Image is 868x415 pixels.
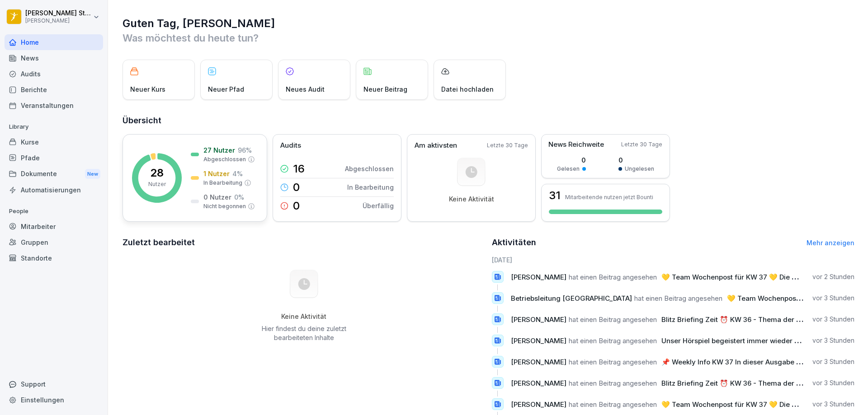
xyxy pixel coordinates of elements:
p: vor 2 Stunden [812,272,854,281]
a: DokumenteNew [5,166,103,182]
p: 27 Nutzer [203,145,235,155]
span: [PERSON_NAME] [511,336,566,345]
a: Mitarbeiter [5,219,103,234]
a: Veranstaltungen [5,98,103,113]
p: Neuer Pfad [208,84,244,94]
p: Letzte 30 Tage [621,140,662,149]
p: 16 [293,163,305,174]
p: 0 [618,155,654,165]
div: Support [5,376,103,392]
p: vor 3 Stunden [812,400,854,409]
p: Keine Aktivität [449,195,494,203]
p: vor 3 Stunden [812,315,854,324]
p: 0 [293,182,300,193]
span: [PERSON_NAME] [511,358,566,366]
a: Einstellungen [5,392,103,408]
span: [PERSON_NAME] [511,400,566,409]
h1: Guten Tag, [PERSON_NAME] [123,16,854,31]
p: News Reichweite [548,140,604,150]
span: hat einen Beitrag angesehen [634,294,722,303]
p: 0 [293,201,300,211]
p: Mitarbeitende nutzen jetzt Bounti [565,194,653,201]
span: [PERSON_NAME] [511,315,566,324]
p: vor 3 Stunden [812,378,854,387]
p: Audits [280,140,301,151]
a: Automatisierungen [5,182,103,198]
p: 4 % [232,169,243,178]
span: hat einen Beitrag angesehen [569,400,657,409]
span: hat einen Beitrag angesehen [569,315,657,324]
p: vor 3 Stunden [812,294,854,303]
h2: Aktivitäten [492,236,536,249]
p: 28 [150,168,164,178]
p: [PERSON_NAME] Stambolov [25,9,91,17]
a: Berichte [5,82,103,98]
p: Ungelesen [625,165,654,173]
p: vor 3 Stunden [812,336,854,345]
p: vor 3 Stunden [812,357,854,366]
p: People [5,204,103,219]
a: Audits [5,66,103,82]
p: Was möchtest du heute tun? [123,31,854,45]
h3: 31 [549,190,561,201]
p: Überfällig [363,201,394,210]
p: 1 Nutzer [203,169,230,178]
p: Hier findest du deine zuletzt bearbeiteten Inhalte [258,324,349,342]
span: hat einen Beitrag angesehen [569,379,657,387]
p: Library [5,120,103,134]
p: 0 [557,155,586,165]
p: Neuer Kurs [130,84,165,94]
a: Home [5,34,103,50]
div: Dokumente [5,166,103,182]
p: [PERSON_NAME] [25,18,91,24]
p: Abgeschlossen [345,164,394,173]
p: Nutzer [148,180,166,188]
p: Letzte 30 Tage [487,141,528,149]
a: Gruppen [5,234,103,250]
p: Datei hochladen [441,84,494,94]
h5: Keine Aktivität [258,312,349,321]
a: Kurse [5,134,103,150]
p: Nicht begonnen [203,202,246,210]
span: hat einen Beitrag angesehen [569,273,657,281]
span: [PERSON_NAME] [511,379,566,387]
a: Mehr anzeigen [807,239,854,247]
span: [PERSON_NAME] [511,273,566,281]
p: 96 % [238,145,252,155]
p: Neues Audit [286,84,325,94]
p: In Bearbeitung [347,182,394,192]
p: Gelesen [557,165,580,173]
div: New [85,169,100,179]
p: 0 % [234,192,244,202]
p: Am aktivsten [415,140,457,151]
p: Neuer Beitrag [363,84,407,94]
span: hat einen Beitrag angesehen [569,358,657,366]
p: 0 Nutzer [203,192,231,202]
a: Standorte [5,250,103,266]
h2: Übersicht [123,114,854,127]
span: Betriebsleitung [GEOGRAPHIC_DATA] [511,294,632,303]
a: Pfade [5,150,103,166]
p: In Bearbeitung [203,179,242,187]
p: Abgeschlossen [203,155,246,163]
h2: Zuletzt bearbeitet [123,236,486,249]
a: News [5,50,103,66]
h6: [DATE] [492,255,855,265]
span: hat einen Beitrag angesehen [569,336,657,345]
